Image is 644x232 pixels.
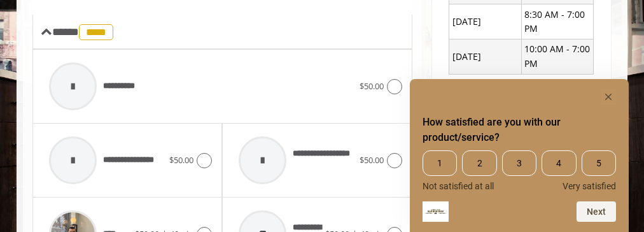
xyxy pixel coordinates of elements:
[423,150,457,176] span: 1
[423,150,616,191] div: How satisfied are you with our product/service? Select an option from 1 to 5, with 1 being Not sa...
[521,4,593,40] td: 8:30 AM - 7:00 PM
[563,181,616,191] span: Very satisfied
[360,154,384,166] span: $50.00
[169,154,193,166] span: $50.00
[360,80,384,92] span: $50.00
[542,150,576,176] span: 4
[577,201,616,222] button: Next question
[502,150,536,176] span: 3
[601,89,616,105] button: Hide survey
[582,150,616,176] span: 5
[462,150,496,176] span: 2
[423,115,616,145] h2: How satisfied are you with our product/service? Select an option from 1 to 5, with 1 being Not sa...
[423,89,616,222] div: How satisfied are you with our product/service? Select an option from 1 to 5, with 1 being Not sa...
[449,39,521,74] td: [DATE]
[423,181,494,191] span: Not satisfied at all
[449,4,521,40] td: [DATE]
[521,39,593,74] td: 10:00 AM - 7:00 PM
